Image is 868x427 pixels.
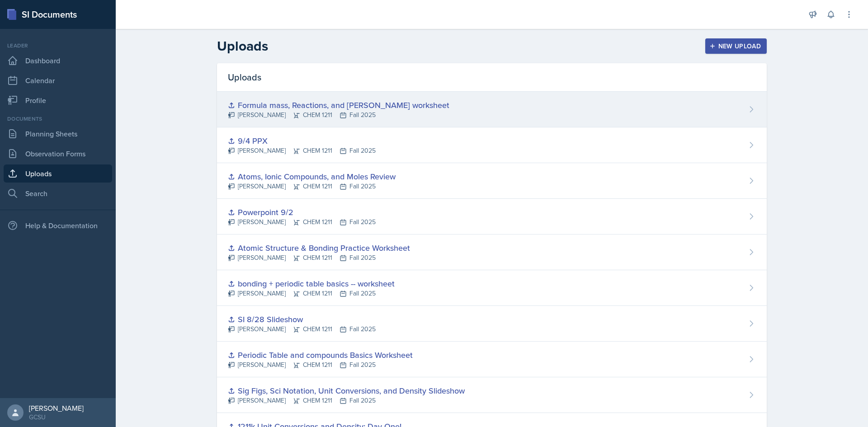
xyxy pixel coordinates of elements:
div: New Upload [711,42,761,50]
a: Dashboard [4,52,112,70]
div: Sig Figs, Sci Notation, Unit Conversions, and Density Slideshow [228,385,465,397]
a: Calendar [4,71,112,89]
a: 9/4 PPX [PERSON_NAME]CHEM 1211Fall 2025 [217,127,767,163]
div: [PERSON_NAME] [29,404,84,413]
div: Atomic Structure & Bonding Practice Worksheet [228,242,410,254]
a: SI 8/28 Slideshow [PERSON_NAME]CHEM 1211Fall 2025 [217,306,767,342]
div: 9/4 PPX [228,135,376,147]
a: Formula mass, Reactions, and [PERSON_NAME] worksheet [PERSON_NAME]CHEM 1211Fall 2025 [217,92,767,127]
a: bonding + periodic table basics -- worksheet [PERSON_NAME]CHEM 1211Fall 2025 [217,270,767,306]
a: Sig Figs, Sci Notation, Unit Conversions, and Density Slideshow [PERSON_NAME]CHEM 1211Fall 2025 [217,377,767,413]
a: Profile [4,91,112,109]
a: Search [4,184,112,202]
a: Periodic Table and compounds Basics Worksheet [PERSON_NAME]CHEM 1211Fall 2025 [217,342,767,377]
div: Atoms, Ionic Compounds, and Moles Review [228,170,396,183]
button: New Upload [705,38,767,54]
div: [PERSON_NAME] CHEM 1211 Fall 2025 [228,110,449,120]
div: [PERSON_NAME] CHEM 1211 Fall 2025 [228,146,376,155]
div: Uploads [217,63,767,92]
a: Uploads [4,164,112,183]
div: Periodic Table and compounds Basics Worksheet [228,349,413,361]
div: [PERSON_NAME] CHEM 1211 Fall 2025 [228,253,410,263]
div: [PERSON_NAME] CHEM 1211 Fall 2025 [228,217,376,227]
div: bonding + periodic table basics -- worksheet [228,277,395,290]
a: Atoms, Ionic Compounds, and Moles Review [PERSON_NAME]CHEM 1211Fall 2025 [217,163,767,199]
div: Leader [4,42,112,50]
h2: Uploads [217,38,268,54]
div: Help & Documentation [4,216,112,235]
div: [PERSON_NAME] CHEM 1211 Fall 2025 [228,324,376,334]
div: Formula mass, Reactions, and [PERSON_NAME] worksheet [228,99,449,111]
a: Observation Forms [4,145,112,163]
a: Planning Sheets [4,125,112,143]
div: [PERSON_NAME] CHEM 1211 Fall 2025 [228,289,395,298]
div: [PERSON_NAME] CHEM 1211 Fall 2025 [228,396,465,405]
div: Documents [4,115,112,123]
a: Atomic Structure & Bonding Practice Worksheet [PERSON_NAME]CHEM 1211Fall 2025 [217,235,767,270]
div: Powerpoint 9/2 [228,206,376,218]
div: [PERSON_NAME] CHEM 1211 Fall 2025 [228,360,413,370]
div: GCSU [29,413,84,422]
a: Powerpoint 9/2 [PERSON_NAME]CHEM 1211Fall 2025 [217,199,767,235]
div: SI 8/28 Slideshow [228,313,376,325]
div: [PERSON_NAME] CHEM 1211 Fall 2025 [228,182,396,191]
